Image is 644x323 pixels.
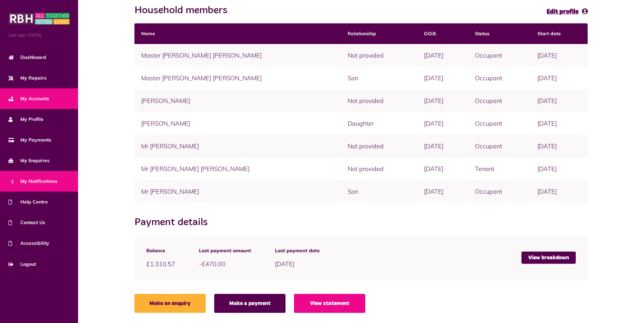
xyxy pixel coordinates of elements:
td: Mr [PERSON_NAME] [134,135,341,157]
span: My Notifications [8,178,57,185]
td: Occupant [468,180,531,203]
td: Not provided [341,157,417,180]
td: Occupant [468,112,531,135]
td: [DATE] [417,89,468,112]
td: [DATE] [531,112,588,135]
span: Last login: [DATE] [8,32,70,38]
span: My Accounts [8,95,49,102]
td: [DATE] [531,157,588,180]
h2: Household members [134,4,234,17]
span: Accessibility [8,240,49,247]
td: [DATE] [417,135,468,157]
th: Status [468,23,531,44]
td: Occupant [468,89,531,112]
span: -£470.00 [199,260,225,268]
img: MyRBH [8,12,70,25]
th: Relationship [341,23,417,44]
span: My Profile [8,116,43,123]
td: Occupant [468,44,531,67]
td: [DATE] [531,135,588,157]
span: Logout [8,261,36,268]
span: Dashboard [8,54,46,61]
span: My Repairs [8,74,47,82]
span: My Enquiries [8,157,50,164]
td: Master [PERSON_NAME] [PERSON_NAME] [134,44,341,67]
td: Son [341,180,417,203]
td: Occupant [468,135,531,157]
td: Not provided [341,135,417,157]
td: [PERSON_NAME] [134,89,341,112]
span: Contact Us [8,219,45,226]
h2: Payment details [134,216,215,229]
td: Master [PERSON_NAME] [PERSON_NAME] [134,67,341,89]
a: View breakdown [521,252,576,264]
a: Make a payment [214,294,286,313]
td: Not provided [341,44,417,67]
td: Not provided [341,89,417,112]
span: £1,310.57 [146,260,175,268]
span: Balance [146,247,175,254]
td: [DATE] [531,67,588,89]
td: [PERSON_NAME] [134,112,341,135]
span: [DATE] [275,260,294,268]
td: Occupant [468,67,531,89]
a: Edit profile [547,7,588,17]
td: [DATE] [417,180,468,203]
span: Last payment amount [199,247,251,254]
span: 1 [8,177,16,185]
span: Edit profile [547,9,578,15]
th: D.O.B. [417,23,468,44]
span: My Payments [8,136,51,144]
td: [DATE] [417,157,468,180]
td: [DATE] [417,67,468,89]
td: Mr [PERSON_NAME] [134,180,341,203]
span: Last payment date [275,247,320,254]
td: [DATE] [531,89,588,112]
span: Help Centre [8,198,48,206]
td: Son [341,67,417,89]
td: [DATE] [531,44,588,67]
a: Make an enquiry [134,294,206,313]
td: Tenant [468,157,531,180]
a: View statement [294,294,365,313]
td: [DATE] [531,180,588,203]
td: Daughter [341,112,417,135]
td: [DATE] [417,44,468,67]
th: Start date [531,23,588,44]
td: [DATE] [417,112,468,135]
th: Name [134,23,341,44]
td: Mr [PERSON_NAME] [PERSON_NAME] [134,157,341,180]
